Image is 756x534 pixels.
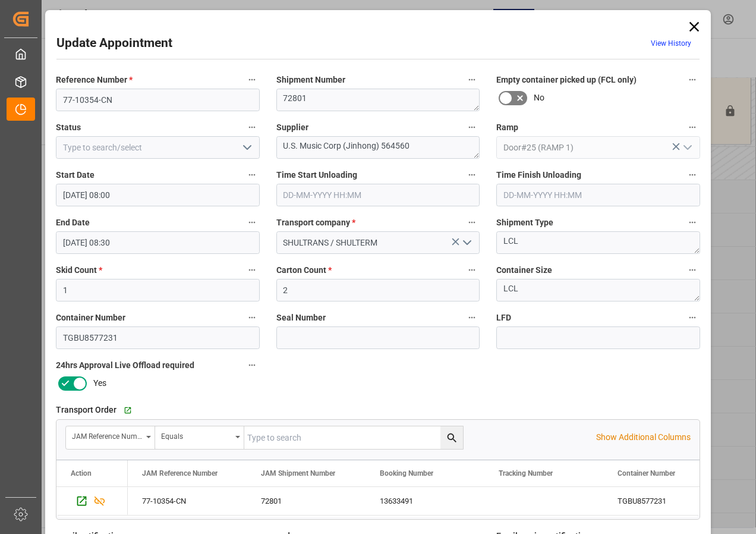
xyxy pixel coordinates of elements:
[496,231,700,254] textarea: LCL
[496,184,700,206] input: DD-MM-YYYY HH:MM
[56,169,94,181] span: Start Date
[244,310,260,325] button: Container Number
[244,426,463,449] input: Type to search
[56,487,128,516] div: Press SPACE to select this row.
[464,72,480,87] button: Shipment Number
[56,74,133,86] span: Reference Number
[603,487,722,515] div: TGBU8577231
[261,469,335,478] span: JAM Shipment Number
[56,231,260,254] input: DD-MM-YYYY HH:MM
[72,428,142,442] div: JAM Reference Number
[244,357,260,373] button: 24hrs Approval Live Offload required
[464,215,480,230] button: Transport company *
[56,359,194,372] span: 24hrs Approval Live Offload required
[93,377,106,389] span: Yes
[56,34,172,53] h2: Update Appointment
[458,234,475,252] button: open menu
[237,139,255,157] button: open menu
[464,167,480,183] button: Time Start Unloading
[685,120,700,135] button: Ramp
[56,216,90,229] span: End Date
[247,487,366,515] div: 72801
[464,310,480,325] button: Seal Number
[685,310,700,325] button: LFD
[56,312,125,324] span: Container Number
[276,89,480,111] textarea: 72801
[56,121,81,134] span: Status
[534,92,544,104] span: No
[128,487,247,515] div: 77-10354-CN
[496,264,552,277] span: Container Size
[496,136,700,159] input: Type to search/select
[56,404,116,416] span: Transport Order
[496,74,637,86] span: Empty container picked up (FCL only)
[276,264,332,277] span: Carton Count
[499,469,553,478] span: Tracking Number
[244,167,260,183] button: Start Date
[440,426,463,449] button: search button
[56,184,260,206] input: DD-MM-YYYY HH:MM
[276,136,480,159] textarea: U.S. Music Corp (Jinhong) 564560
[685,167,700,183] button: Time Finish Unloading
[56,264,102,277] span: Skid Count
[276,169,357,181] span: Time Start Unloading
[71,469,92,478] div: Action
[244,215,260,230] button: End Date
[276,216,355,229] span: Transport company
[496,216,553,229] span: Shipment Type
[496,312,511,324] span: LFD
[464,262,480,278] button: Carton Count *
[366,487,484,515] div: 13633491
[678,139,695,157] button: open menu
[685,72,700,87] button: Empty container picked up (FCL only)
[464,120,480,135] button: Supplier
[244,262,260,278] button: Skid Count *
[496,121,518,134] span: Ramp
[244,72,260,87] button: Reference Number *
[244,120,260,135] button: Status
[66,426,155,449] button: open menu
[276,312,326,324] span: Seal Number
[161,428,231,442] div: Equals
[276,184,480,206] input: DD-MM-YYYY HH:MM
[56,136,260,159] input: Type to search/select
[155,426,244,449] button: open menu
[276,121,308,134] span: Supplier
[380,469,433,478] span: Booking Number
[496,279,700,301] textarea: LCL
[276,74,345,86] span: Shipment Number
[651,39,691,48] a: View History
[618,469,675,478] span: Container Number
[142,469,218,478] span: JAM Reference Number
[596,431,691,444] p: Show Additional Columns
[685,215,700,230] button: Shipment Type
[496,169,581,181] span: Time Finish Unloading
[685,262,700,278] button: Container Size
